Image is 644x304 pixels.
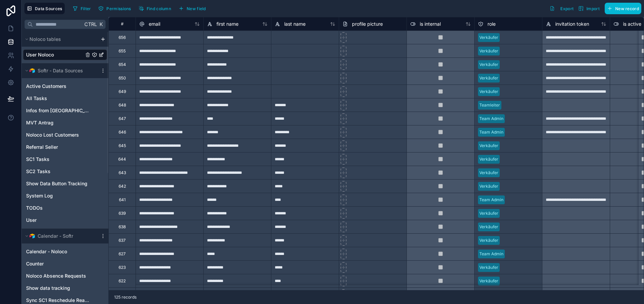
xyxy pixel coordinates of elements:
[26,273,90,279] a: Noloco Absence Requests
[119,62,126,67] div: 654
[35,6,62,11] span: Data Sources
[119,265,126,270] div: 623
[26,192,90,199] a: System Log
[479,75,498,81] div: Verkäufer
[84,20,98,28] span: Ctrl
[38,67,83,74] span: Softr - Data Sources
[284,21,306,27] span: last name
[26,248,90,255] a: Calendar - Noloco
[586,6,600,11] span: Import
[26,260,44,267] span: Counter
[119,116,126,121] div: 647
[615,6,639,11] span: New record
[23,178,107,189] div: Show Data Button Tracking
[26,95,47,102] span: All Tasks
[23,117,107,128] div: MVT Antrag
[119,89,126,94] div: 649
[26,107,90,114] a: Infos from [GEOGRAPHIC_DATA] Sales
[26,119,90,126] a: MVT Antrag
[26,95,90,102] a: All Tasks
[99,22,103,27] span: K
[23,49,107,60] div: User Noloco
[216,21,238,27] span: first name
[70,3,94,14] button: Filter
[29,36,61,43] span: Noloco tables
[119,224,126,230] div: 638
[26,205,90,211] a: TODOs
[29,68,35,73] img: Airtable Logo
[479,62,498,68] div: Verkäufer
[26,273,86,279] span: Noloco Absence Requests
[576,3,602,14] button: Import
[23,93,107,104] div: All Tasks
[479,183,498,189] div: Verkäufer
[479,129,503,135] div: Team Admin
[23,34,98,44] button: Noloco tables
[479,278,498,284] div: Verkäufer
[118,157,126,162] div: 644
[38,233,73,239] span: Calendar - Softr
[23,81,107,92] div: Active Customers
[605,3,641,14] button: New record
[96,3,133,14] button: Permissions
[479,264,498,271] div: Verkäufer
[119,170,126,176] div: 643
[119,35,126,40] div: 656
[26,144,58,150] span: Referral Seller
[114,295,137,300] span: 125 records
[23,231,98,241] button: Airtable LogoCalendar - Softr
[119,251,126,257] div: 627
[119,75,126,81] div: 650
[479,156,498,162] div: Verkäufer
[23,271,107,281] div: Noloco Absence Requests
[23,246,107,257] div: Calendar - Noloco
[26,83,90,90] a: Active Customers
[352,21,383,27] span: profile picture
[26,260,90,267] a: Counter
[23,203,107,213] div: TODOs
[26,217,90,224] a: User
[81,6,91,11] span: Filter
[26,297,90,304] a: Sync SC1 Reschedule Reasons
[96,3,136,14] a: Permissions
[479,170,498,176] div: Verkäufer
[149,21,160,27] span: email
[119,197,126,203] div: 641
[26,156,90,163] a: SC1 Tasks
[479,143,498,149] div: Verkäufer
[26,285,70,291] span: Show data tracking
[26,51,84,58] a: User Noloco
[479,48,498,54] div: Verkäufer
[119,130,126,135] div: 646
[555,21,589,27] span: invitation token
[119,143,126,148] div: 645
[119,102,126,108] div: 648
[119,184,126,189] div: 642
[420,21,441,27] span: is internal
[119,238,126,243] div: 637
[479,89,498,95] div: Verkäufer
[26,180,87,187] span: Show Data Button Tracking
[26,168,50,175] span: SC2 Tasks
[479,224,498,230] div: Verkäufer
[136,3,173,14] button: Find column
[23,142,107,153] div: Referral Seller
[106,6,131,11] span: Permissions
[24,3,65,14] button: Data Sources
[602,3,641,14] a: New record
[26,192,53,199] span: System Log
[23,166,107,177] div: SC2 Tasks
[147,6,171,11] span: Find column
[26,217,37,224] span: User
[23,283,107,294] div: Show data tracking
[23,258,107,269] div: Counter
[23,190,107,201] div: System Log
[119,48,126,54] div: 655
[547,3,576,14] button: Export
[26,156,49,163] span: SC1 Tasks
[479,102,500,108] div: Teamleiter
[479,116,503,122] div: Team Admin
[119,278,126,284] div: 622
